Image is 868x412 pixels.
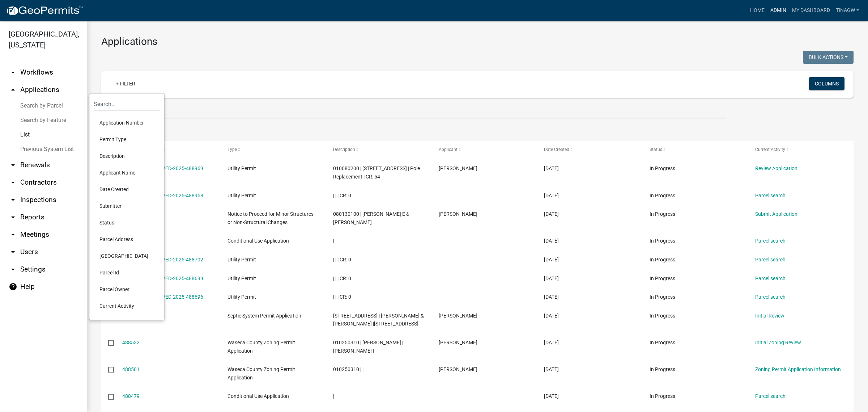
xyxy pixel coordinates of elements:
span: Applicant [439,147,458,152]
li: Parcel Address [94,231,160,248]
i: arrow_drop_down [9,196,17,204]
span: In Progress [650,165,675,171]
span: Notice to Proceed for Minor Structures or Non-Structural Changes [227,211,314,225]
span: 010250310 | JOEL POTTER | ERIN POTTER | [333,340,403,354]
datatable-header-cell: Current Activity [748,141,854,159]
span: Deborah A. Grosko [439,165,477,171]
span: In Progress [650,313,675,319]
span: In Progress [650,257,675,262]
a: 488532 [122,340,140,345]
span: In Progress [650,294,675,300]
span: Septic System Permit Application [227,313,301,319]
span: 010250310 | | [333,366,363,372]
span: 10/06/2025 [544,340,559,345]
datatable-header-cell: Application Number [115,141,221,159]
a: 488501 [122,366,140,372]
span: Waseca County Zoning Permit Application [227,366,295,381]
span: Utility Permit [227,257,256,262]
span: In Progress [650,276,675,281]
datatable-header-cell: Description [326,141,432,159]
a: Parcel search [755,276,786,281]
a: Admin [767,4,789,17]
a: + Filter [110,77,141,90]
span: | [333,393,334,399]
span: Utility Permit [227,294,256,300]
a: Initial Zoning Review [755,340,801,345]
i: arrow_drop_down [9,178,17,187]
span: Status [650,147,662,152]
a: Home [747,4,767,17]
button: Bulk Actions [803,51,854,64]
li: Submitter [94,198,160,214]
li: Applicant Name [94,164,160,181]
span: | | | CR: 0 [333,257,351,262]
li: Status [94,214,160,231]
span: 10/06/2025 [544,294,559,300]
i: arrow_drop_down [9,161,17,169]
span: Conditional Use Application [227,238,289,244]
datatable-header-cell: Applicant [431,141,537,159]
datatable-header-cell: Status [643,141,748,159]
input: Search... [94,97,160,112]
i: arrow_drop_down [9,213,17,222]
i: arrow_drop_down [9,68,17,77]
li: Parcel Id [94,264,160,281]
span: Description [333,147,355,152]
h3: Applications [101,35,854,48]
span: 10/06/2025 [544,238,559,244]
span: 010080200 | 36492 10TH ST | Pole Replacement | CR: 54 [333,165,420,180]
span: Date Created [544,147,569,152]
span: In Progress [650,340,675,345]
span: Current Activity [755,147,785,152]
span: 10/06/2025 [544,211,559,217]
a: Initial Review [755,313,784,319]
span: Utility Permit [227,193,256,198]
li: [GEOGRAPHIC_DATA] [94,248,160,264]
a: TinaGW [833,4,862,17]
a: My Dashboard [789,4,833,17]
i: arrow_drop_down [9,265,17,274]
a: Parcel search [755,193,786,198]
span: In Progress [650,393,675,399]
input: Search for applications [101,104,726,118]
span: 10/06/2025 [544,366,559,372]
span: 10/07/2025 [544,165,559,171]
datatable-header-cell: Date Created [537,141,643,159]
span: Waseca County Zoning Permit Application [227,340,295,354]
span: 41830 150TH ST | RYAN LEE & KIMBERLY ANN KASL |41830 150TH ST [333,313,424,327]
li: Application Number [94,114,160,131]
span: In Progress [650,211,675,217]
span: | | | CR: 0 [333,276,351,281]
i: arrow_drop_up [9,85,17,94]
span: | [333,238,334,244]
span: | | | CR: 0 [333,294,351,300]
a: Parcel search [755,257,786,262]
span: Utility Permit [227,276,256,281]
span: In Progress [650,193,675,198]
li: Permit Type [94,131,160,148]
a: Parcel search [755,238,786,244]
a: Parcel search [755,393,786,399]
span: 10/06/2025 [544,257,559,262]
button: Columns [809,77,844,90]
a: Review Application [755,165,797,171]
span: 10/06/2025 [544,276,559,281]
span: Troy Dahle [439,313,477,319]
li: Parcel Owner [94,281,160,298]
li: Date Created [94,181,160,198]
span: | | | CR: 0 [333,193,351,198]
i: arrow_drop_down [9,230,17,239]
li: Current Activity [94,298,160,314]
i: help [9,282,17,291]
span: Dawn [439,211,477,217]
span: 10/07/2025 [544,193,559,198]
span: In Progress [650,238,675,244]
span: Conditional Use Application [227,393,289,399]
span: Type [227,147,237,152]
datatable-header-cell: Type [221,141,326,159]
span: Utility Permit [227,165,256,171]
span: Joel Potter [439,340,477,345]
span: 10/06/2025 [544,313,559,319]
a: Parcel search [755,294,786,300]
span: In Progress [650,366,675,372]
